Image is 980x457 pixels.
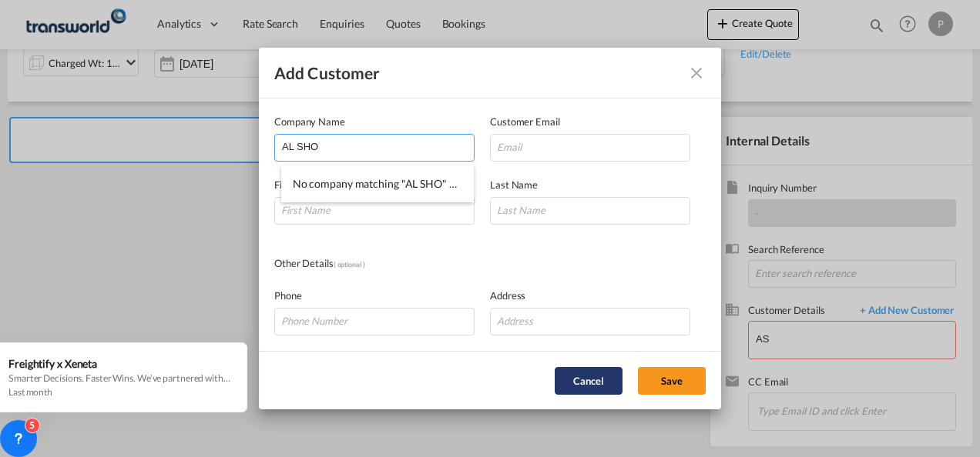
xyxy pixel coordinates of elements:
[281,165,475,202] li: No company matching "AL SHO" were found.
[274,63,304,82] span: Add
[490,197,690,225] input: Last Name
[282,135,474,158] input: Company
[638,367,706,395] button: Save
[490,115,560,128] span: Customer Email
[687,64,706,82] md-icon: icon-close
[274,289,302,302] span: Phone
[490,178,538,191] span: Last Name
[274,178,323,191] span: First Name
[307,63,380,82] span: Customer
[274,197,475,225] input: First Name
[259,48,721,409] md-dialog: Add Customer Company ...
[274,115,345,128] span: Company Name
[490,289,525,302] span: Address
[274,255,490,272] div: Other Details
[490,134,690,162] input: Email
[274,308,475,335] input: Phone Number
[490,308,690,335] input: Address
[334,260,365,269] span: ( optional )
[555,367,623,395] button: Cancel
[681,58,712,88] button: icon-close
